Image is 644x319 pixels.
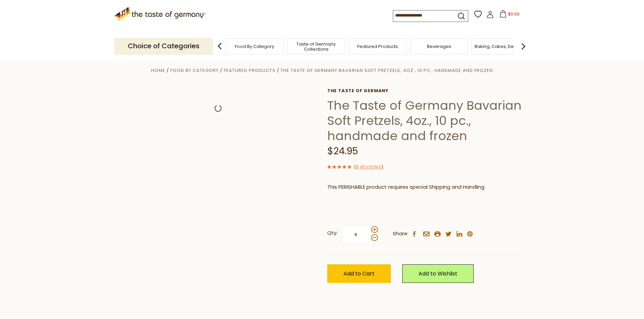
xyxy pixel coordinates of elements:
a: 8 Reviews [356,164,381,171]
button: $0.00 [495,10,524,20]
a: Featured Products [357,44,398,49]
a: Food By Category [170,67,219,74]
p: Choice of Categories [114,38,213,54]
span: Add to Cart [343,270,375,277]
button: Add to Cart [327,264,391,283]
span: $24.95 [327,144,358,158]
img: previous arrow [213,39,226,53]
img: next arrow [517,39,530,53]
span: ( ) [354,164,383,170]
span: Share: [393,230,408,238]
li: We will ship this product in heat-protective packaging and ice. [334,196,525,205]
a: Taste of Germany Collections [289,42,343,52]
h1: The Taste of Germany Bavarian Soft Pretzels, 4oz., 10 pc., handmade and frozen [327,98,525,143]
a: Beverages [427,44,451,49]
a: Food By Category [235,44,274,49]
a: Home [151,67,165,74]
a: Add to Wishlist [402,264,474,283]
span: $0.00 [508,11,520,17]
a: Baking, Cakes, Desserts [475,44,527,49]
a: Featured Products [224,67,275,74]
a: The Taste of Germany [327,88,525,94]
input: Qty: [342,225,370,244]
p: This PERISHABLE product requires special Shipping and Handling [327,183,525,191]
strong: Qty: [327,229,337,237]
a: The Taste of Germany Bavarian Soft Pretzels, 4oz., 10 pc., handmade and frozen [281,67,493,74]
